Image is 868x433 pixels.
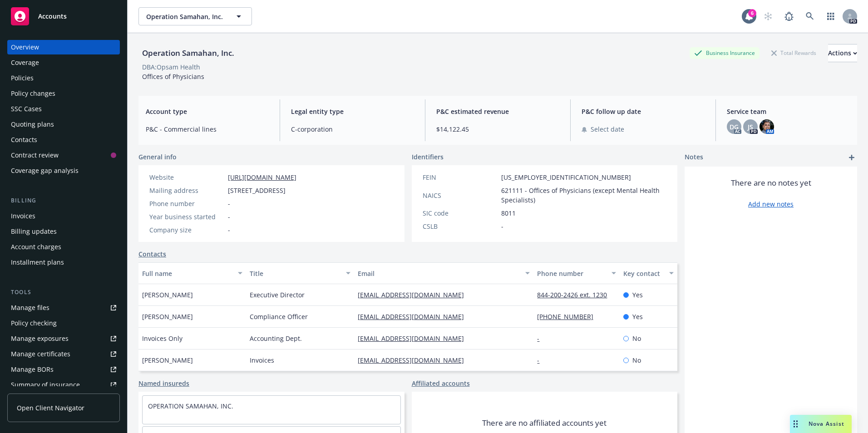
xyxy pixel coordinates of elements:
[11,148,59,162] div: Contract review
[11,255,64,270] div: Installment plans
[623,269,664,278] div: Key contact
[731,177,811,188] span: There are no notes yet
[7,163,120,178] a: Coverage gap analysis
[250,290,305,300] span: Executive Director
[537,269,606,278] div: Phone number
[7,4,120,29] a: Accounts
[7,117,120,132] a: Quoting plans
[423,208,498,218] div: SIC code
[846,152,857,163] a: add
[537,356,547,364] a: -
[11,71,34,85] div: Policies
[436,124,559,134] span: $14,122.45
[138,47,238,59] div: Operation Samahan, Inc.
[759,7,777,25] a: Start snowing
[632,355,641,365] span: No
[250,269,340,278] div: Title
[767,47,821,59] div: Total Rewards
[142,290,193,300] span: [PERSON_NAME]
[423,221,498,231] div: CSLB
[7,316,120,330] a: Policy checking
[146,107,269,116] span: Account type
[291,107,414,116] span: Legal entity type
[790,415,801,433] div: Drag to move
[7,378,120,392] a: Summary of insurance
[38,13,67,20] span: Accounts
[7,288,120,297] div: Tools
[730,122,739,132] span: DG
[7,55,120,70] a: Coverage
[246,262,354,284] button: Title
[17,403,84,413] span: Open Client Navigator
[11,117,54,132] div: Quoting plans
[748,199,794,209] a: Add new notes
[7,148,120,162] a: Contract review
[358,334,471,343] a: [EMAIL_ADDRESS][DOMAIN_NAME]
[142,355,193,365] span: [PERSON_NAME]
[809,420,844,428] span: Nova Assist
[149,172,224,182] div: Website
[354,262,534,284] button: Email
[11,331,69,346] div: Manage exposures
[138,249,166,259] a: Contacts
[748,9,756,17] div: 6
[780,7,798,25] a: Report a Bug
[11,316,57,330] div: Policy checking
[142,312,193,321] span: [PERSON_NAME]
[11,209,35,223] div: Invoices
[142,334,182,343] span: Invoices Only
[358,312,471,321] a: [EMAIL_ADDRESS][DOMAIN_NAME]
[537,334,547,343] a: -
[138,262,246,284] button: Full name
[146,124,269,134] span: P&C - Commercial lines
[591,124,624,134] span: Select date
[423,191,498,200] div: NAICS
[11,40,39,54] div: Overview
[228,212,230,221] span: -
[412,152,444,162] span: Identifiers
[7,331,120,346] a: Manage exposures
[11,240,61,254] div: Account charges
[7,347,120,361] a: Manage certificates
[142,62,200,72] div: DBA: Opsam Health
[11,362,54,377] div: Manage BORs
[228,199,230,208] span: -
[423,172,498,182] div: FEIN
[7,40,120,54] a: Overview
[501,221,503,231] span: -
[138,7,252,25] button: Operation Samahan, Inc.
[11,300,49,315] div: Manage files
[501,172,631,182] span: [US_EMPLOYER_IDENTIFICATION_NUMBER]
[142,269,232,278] div: Full name
[7,86,120,101] a: Policy changes
[250,312,308,321] span: Compliance Officer
[7,255,120,270] a: Installment plans
[790,415,852,433] button: Nova Assist
[7,224,120,239] a: Billing updates
[759,119,774,134] img: photo
[7,300,120,315] a: Manage files
[537,312,601,321] a: [PHONE_NUMBER]
[7,196,120,205] div: Billing
[11,224,57,239] div: Billing updates
[11,133,37,147] div: Contacts
[690,47,759,59] div: Business Insurance
[11,378,80,392] div: Summary of insurance
[149,212,224,221] div: Year business started
[146,12,225,21] span: Operation Samahan, Inc.
[291,124,414,134] span: C-corporation
[748,122,753,132] span: JS
[11,86,55,101] div: Policy changes
[149,199,224,208] div: Phone number
[620,262,677,284] button: Key contact
[148,402,233,410] a: OPERATION SAMAHAN, INC.
[228,225,230,235] span: -
[142,72,204,81] span: Offices of Physicians
[412,379,470,388] a: Affiliated accounts
[11,55,39,70] div: Coverage
[7,71,120,85] a: Policies
[149,186,224,195] div: Mailing address
[582,107,705,116] span: P&C follow up date
[358,356,471,364] a: [EMAIL_ADDRESS][DOMAIN_NAME]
